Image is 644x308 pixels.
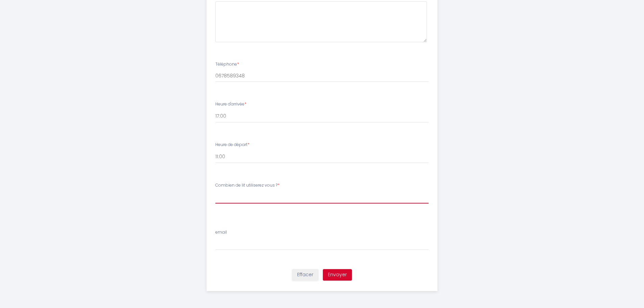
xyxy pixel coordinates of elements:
[215,142,249,148] label: Heure de départ
[323,269,352,281] button: Envoyer
[215,229,227,236] label: email
[215,61,239,68] label: Téléphone
[215,101,246,108] label: Heure d'arrivée
[215,182,280,189] label: Combien de lit utiliserez vous ?
[292,269,318,281] button: Effacer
